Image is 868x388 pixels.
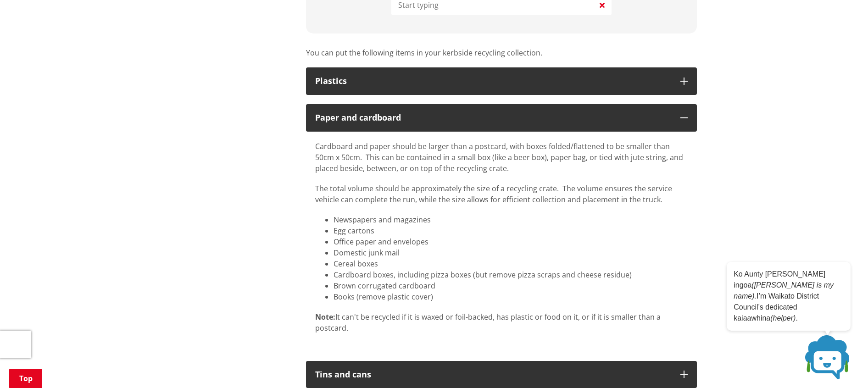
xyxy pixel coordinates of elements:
li: Cereal boxes [334,258,688,269]
em: ([PERSON_NAME] is my name). [734,281,834,300]
strong: Note: [315,312,335,322]
li: Egg cartons [334,225,688,236]
li: Newspapers and magazines [334,214,688,225]
p: Ko Aunty [PERSON_NAME] ingoa I’m Waikato District Council’s dedicated kaiaawhina . [734,269,844,324]
button: Paper and cardboard [306,104,697,132]
p: The total volume should be approximately the size of a recycling crate. The volume ensures the se... [315,183,688,205]
li: Brown corrugated cardboard [334,280,688,291]
p: Cardboard and paper should be larger than a postcard, with boxes folded/flattened to be smaller t... [315,141,688,174]
li: Cardboard boxes, including pizza boxes (but remove pizza scraps and cheese residue) [334,269,688,280]
div: Tins and cans [315,370,671,379]
em: (helper) [770,314,796,322]
li: Domestic junk mail [334,247,688,258]
button: Plastics [306,67,697,95]
p: It can't be recycled if it is waxed or foil-backed, has plastic or food on it, or if it is smalle... [315,311,688,333]
div: Plastics [315,77,671,86]
p: You can put the following items in your kerbside recycling collection. [306,47,697,58]
div: Paper and cardboard [315,113,671,122]
li: Office paper and envelopes [334,236,688,247]
a: Top [9,369,42,388]
li: Books (remove plastic cover) [334,291,688,302]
